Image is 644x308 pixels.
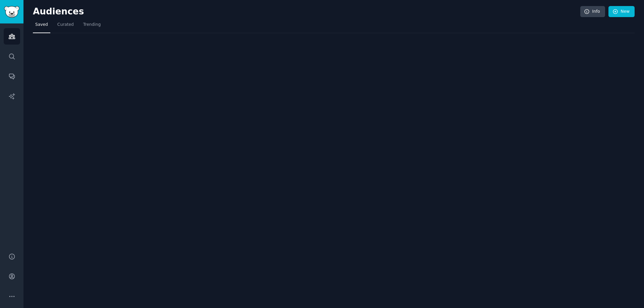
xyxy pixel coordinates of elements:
img: GummySearch logo [4,6,19,18]
h2: Audiences [33,6,580,17]
a: Trending [81,19,103,33]
a: New [608,6,635,17]
a: Curated [55,19,76,33]
a: Saved [33,19,50,33]
span: Curated [57,22,74,28]
span: Trending [83,22,101,28]
span: Saved [35,22,48,28]
a: Info [580,6,605,17]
